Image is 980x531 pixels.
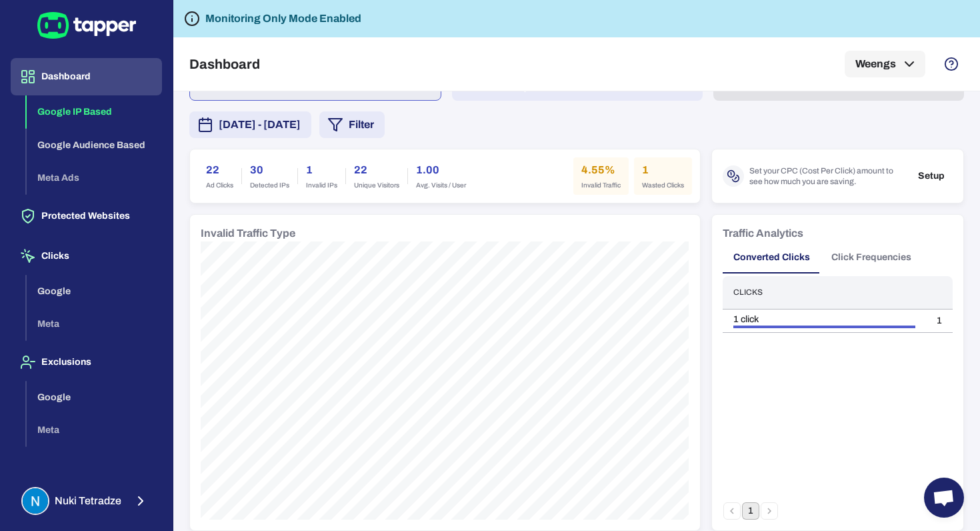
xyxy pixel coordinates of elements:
[733,314,915,326] div: 1 click
[11,197,162,235] button: Protected Websites
[27,95,162,129] button: Google IP Based
[319,111,385,138] button: Filter
[11,209,162,221] a: Protected Websites
[27,284,162,296] a: Google
[250,162,289,178] h6: 30
[27,390,162,402] a: Google
[27,138,162,149] a: Google Audience Based
[354,181,399,190] span: Unique Visitors
[723,241,821,274] button: Converted Clicks
[11,237,162,275] button: Clicks
[354,162,399,178] h6: 22
[11,344,162,381] button: Exclusions
[11,249,162,261] a: Clicks
[27,129,162,162] button: Google Audience Based
[723,502,779,520] nav: pagination navigation
[742,502,759,520] button: page 1
[306,181,337,190] span: Invalid IPs
[749,165,905,187] span: Set your CPC (Cost Per Click) amount to see how much you are saving.
[416,162,466,178] h6: 1.00
[55,494,121,508] span: Nuki Tetradze
[27,381,162,414] button: Google
[23,488,48,514] img: Nuki Tetradze
[205,11,361,27] h6: Monitoring Only Mode Enabled
[189,111,311,138] button: [DATE] - [DATE]
[11,58,162,95] button: Dashboard
[184,11,200,27] svg: Tapper is not blocking any fraudulent activity for this domain
[642,181,684,190] span: Wasted Clicks
[910,166,953,186] button: Setup
[219,117,301,133] span: [DATE] - [DATE]
[845,51,925,77] button: Weengs
[306,162,337,178] h6: 1
[723,276,926,309] th: Clicks
[206,181,233,190] span: Ad Clicks
[642,162,684,178] h6: 1
[581,162,621,178] h6: 4.55%
[250,181,289,190] span: Detected IPs
[189,56,260,72] h5: Dashboard
[11,356,162,367] a: Exclusions
[416,181,466,190] span: Avg. Visits / User
[926,309,953,332] td: 1
[201,225,295,241] h6: Invalid Traffic Type
[821,241,922,274] button: Click Frequencies
[723,225,803,241] h6: Traffic Analytics
[924,478,964,518] div: Open chat
[11,70,162,81] a: Dashboard
[581,181,621,190] span: Invalid Traffic
[27,105,162,117] a: Google IP Based
[11,482,162,520] button: Nuki TetradzeNuki Tetradze
[206,162,233,178] h6: 22
[27,275,162,308] button: Google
